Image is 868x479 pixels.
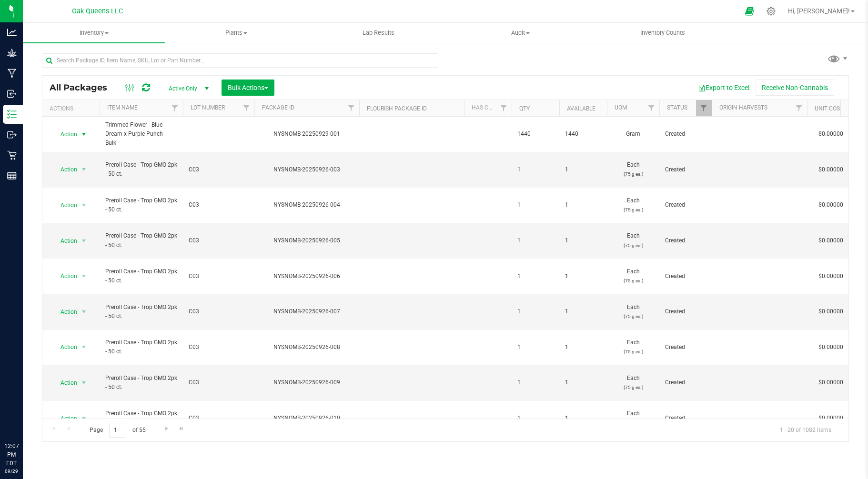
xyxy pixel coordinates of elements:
span: 1 [565,307,601,316]
span: Preroll Case - Trop GMO 2pk - 50 ct. [105,160,177,179]
span: Bulk Actions [228,84,268,91]
a: Filter [496,100,512,116]
span: Created [665,378,706,387]
span: 1 [565,414,601,423]
span: Created [665,343,706,352]
span: Action [52,128,78,141]
span: Trimmed Flower - Blue Dream x Purple Punch - Bulk [105,120,177,148]
iframe: Resource center [10,403,38,431]
span: Action [52,305,78,319]
span: select [78,199,90,212]
inline-svg: Retail [7,150,17,160]
a: Plants [165,23,307,43]
span: 1 [517,272,554,281]
span: Open Ecommerce Menu [739,2,760,20]
span: Lab Results [350,29,407,37]
inline-svg: Inbound [7,89,17,99]
a: Item Name [107,104,138,111]
span: Audit [450,29,591,37]
span: 1 [565,378,601,387]
th: Has COA [464,100,512,117]
td: $0.00000 [807,294,855,330]
p: 09/29 [4,468,19,475]
span: 1440 [517,130,554,139]
span: select [78,305,90,319]
span: All Packages [50,82,117,93]
span: Preroll Case - Trop GMO 2pk - 50 ct. [105,196,177,214]
div: NYSNOMB-20250926-005 [253,236,361,245]
span: select [78,128,90,141]
p: (75 g ea.) [613,205,654,214]
span: 1 [565,343,601,352]
p: 12:07 PM EDT [4,442,19,468]
span: select [78,269,90,283]
a: Audit [449,23,591,43]
td: $0.00000 [807,117,855,152]
span: Each [613,231,654,249]
span: C03 [189,414,249,423]
p: (75 g ea.) [613,312,654,321]
a: Go to the next page [160,423,173,436]
span: 1 [565,165,601,174]
span: select [78,234,90,248]
span: Created [665,200,706,210]
a: Qty [519,105,530,112]
span: 1 [517,200,554,210]
span: Created [665,272,706,281]
inline-svg: Manufacturing [7,69,17,78]
span: Created [665,130,706,139]
a: UOM [615,104,627,111]
span: C03 [189,200,249,210]
span: C03 [189,165,249,174]
a: Status [667,104,687,111]
td: $0.00000 [807,223,855,259]
inline-svg: Grow [7,48,17,58]
a: Origin Harvests [719,104,767,111]
a: Filter [167,100,183,116]
td: $0.00000 [807,188,855,223]
inline-svg: Inventory [7,110,17,119]
span: Preroll Case - Trop GMO 2pk - 50 ct. [105,374,177,392]
span: Action [52,163,78,176]
span: 1440 [565,130,601,139]
span: select [78,340,90,354]
a: Inventory Counts [592,23,734,43]
span: Each [613,160,654,179]
span: Action [52,376,78,389]
span: Preroll Case - Trop GMO 2pk - 50 ct. [105,267,177,285]
a: Go to the last page [175,423,189,436]
p: (75 g ea.) [613,383,654,392]
span: Action [52,412,78,425]
span: 1 [517,307,554,316]
span: Created [665,236,706,245]
span: Each [613,338,654,356]
span: C03 [189,343,249,352]
div: NYSNOMB-20250926-008 [253,343,361,352]
div: NYSNOMB-20250926-007 [253,307,361,316]
span: 1 [517,165,554,174]
span: 1 [517,343,554,352]
a: Unit Cost [815,105,843,112]
span: Each [613,374,654,392]
span: Each [613,409,654,427]
td: $0.00000 [807,365,855,401]
span: Action [52,234,78,248]
span: 1 [565,200,601,210]
p: (75 g ea.) [613,170,654,179]
a: Filter [343,100,359,116]
span: Action [52,269,78,283]
span: select [78,376,90,389]
td: $0.00000 [807,152,855,188]
span: Preroll Case - Trop GMO 2pk - 50 ct. [105,338,177,356]
span: Inventory Counts [627,29,698,37]
span: Created [665,414,706,423]
span: select [78,412,90,425]
div: Actions [50,105,96,112]
a: Filter [644,100,659,116]
span: Created [665,307,706,316]
span: Each [613,303,654,321]
inline-svg: Analytics [7,28,17,37]
span: Plants [165,29,306,37]
div: NYSNOMB-20250929-001 [253,130,361,139]
button: Receive Non-Cannabis [756,80,834,96]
